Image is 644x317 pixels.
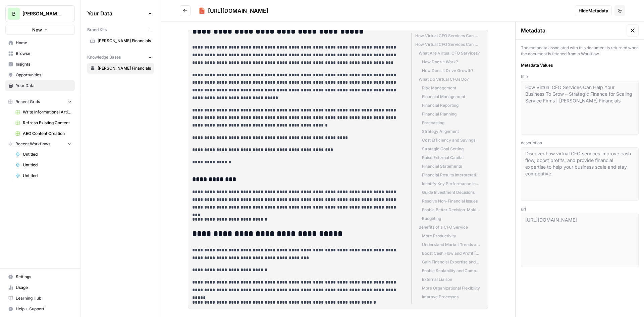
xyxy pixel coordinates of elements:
[23,131,72,137] span: AEO Content Creation
[15,141,50,147] span: Recent Workflows
[521,140,639,146] span: description
[5,25,75,35] button: New
[5,293,75,304] a: Learning Hub
[412,110,480,118] li: Financial Planning
[23,109,72,115] span: Write Informational Article (1)
[412,275,480,284] li: External Liaison
[5,59,75,70] a: Insights
[23,162,72,168] span: Untitled
[98,65,151,71] span: [PERSON_NAME] Financials
[521,26,545,34] span: Metadata
[412,214,480,223] li: Budgeting
[16,72,72,78] span: Opportunities
[16,83,72,89] span: Your Data
[412,127,480,136] li: Strategy Alignment
[23,173,72,179] span: Untitled
[412,197,480,206] li: Resolve Non-Financial Issues
[98,38,151,44] span: [PERSON_NAME] Financials
[15,99,40,105] span: Recent Grids
[5,139,75,149] button: Recent Workflows
[12,117,75,128] a: Refresh Existing Content
[5,304,75,314] button: Help + Support
[412,206,480,214] li: Enable Better Decision-Making
[12,160,75,170] a: Untitled
[521,45,639,57] div: The metadata associated with this document is returned when the document is fetched from a Workflow.
[412,240,480,249] li: Understand Market Trends and Opportunities
[16,306,72,312] span: Help + Support
[23,151,72,157] span: Untitled
[87,63,154,74] a: [PERSON_NAME] Financials
[579,7,608,14] span: Hide Metadata
[5,37,75,48] a: Home
[525,84,634,132] textarea: How Virtual CFO Services Can Help Your Business To Grow – Strategic Finance for Scaling Service F...
[521,206,639,212] span: url
[412,33,480,40] li: How Virtual CFO Services Can Help Your Business Grow
[412,84,480,92] li: Risk Management
[412,101,480,110] li: Financial Reporting
[22,10,63,17] span: [PERSON_NAME] Financials
[412,118,480,127] li: Forecasting
[412,232,480,240] li: More Productivity
[16,295,72,301] span: Learning Hub
[5,271,75,282] a: Settings
[87,54,121,60] span: Knowledge Bases
[87,27,107,33] span: Brand Kits
[5,80,75,91] a: Your Data
[412,171,480,179] li: Financial Results Interpretation
[87,9,146,17] span: Your Data
[412,162,480,171] li: Financial Statements
[23,120,72,126] span: Refresh Existing Content
[5,282,75,293] a: Usage
[412,249,480,258] li: Boost Cash Flow and Profit [PERSON_NAME]
[5,97,75,107] button: Recent Grids
[12,170,75,181] a: Untitled
[412,179,480,188] li: Identify Key Performance Indicators
[521,74,639,80] span: title
[12,10,15,18] span: B
[12,128,75,139] a: AEO Content Creation
[32,26,42,33] span: New
[521,62,639,68] span: Metadata Values
[525,150,634,198] textarea: Discover how virtual CFO services improve cash flow, boost profits, and provide financial experti...
[5,48,75,59] a: Browse
[412,223,480,232] li: Benefits of a CFO Service
[412,66,480,75] li: How Does It Drive Growth?
[12,107,75,117] a: Write Informational Article (1)
[16,285,72,291] span: Usage
[87,35,154,46] a: [PERSON_NAME] Financials
[412,75,480,84] li: What Do Virtual CFOs Do?
[412,136,480,145] li: Cost Efficiency and Savings
[208,7,268,15] div: [URL][DOMAIN_NAME]
[16,61,72,67] span: Insights
[412,293,480,301] li: Improve Processes
[16,51,72,57] span: Browse
[412,49,480,58] li: What Are Virtual CFO Services?
[412,92,480,101] li: Financial Management
[412,258,480,266] li: Gain Financial Expertise and Guidance
[412,284,480,293] li: More Organizational Flexibility
[575,5,612,16] button: HideMetadata
[16,40,72,46] span: Home
[412,266,480,275] li: Enable Scalability and Competitive Advantage
[412,153,480,162] li: Raise External Capital
[5,5,75,22] button: Workspace: Bennett Financials
[180,5,191,16] button: Go back
[412,301,480,310] li: Better Compliance
[525,217,634,264] textarea: [URL][DOMAIN_NAME]
[412,188,480,197] li: Guide Investment Decisions
[412,145,480,153] li: Strategic Goal Setting
[5,70,75,80] a: Opportunities
[16,274,72,280] span: Settings
[412,40,480,49] li: How Virtual CFO Services Can Help Your Business To Grow
[12,149,75,160] a: Untitled
[412,58,480,66] li: How Does It Work?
